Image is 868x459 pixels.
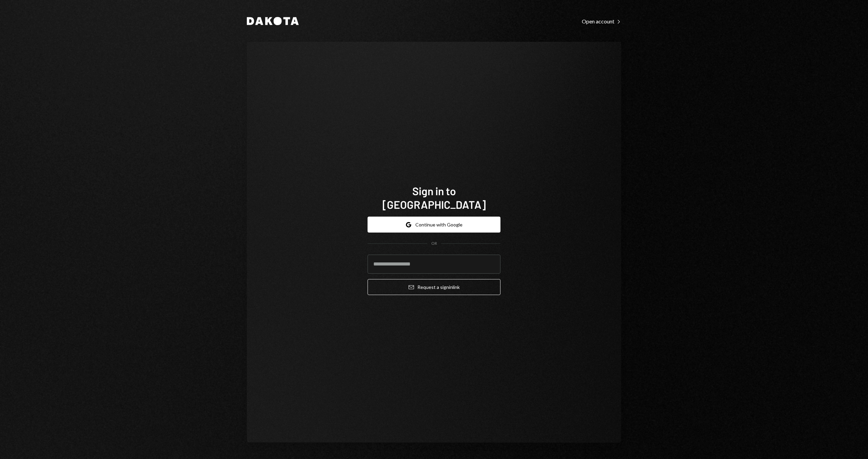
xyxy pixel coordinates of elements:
[368,217,500,233] button: Continue with Google
[431,241,437,246] div: OR
[368,184,500,211] h1: Sign in to [GEOGRAPHIC_DATA]
[582,18,621,25] div: Open account
[368,279,500,295] button: Request a signinlink
[582,17,621,25] a: Open account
